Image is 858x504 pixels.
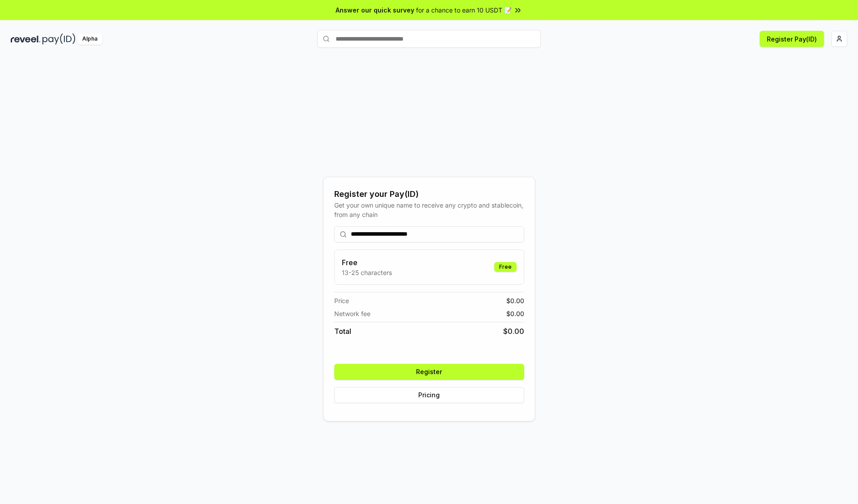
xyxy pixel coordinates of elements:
[77,33,102,45] div: Alpha
[503,326,524,337] span: $ 0.00
[334,296,349,305] span: Price
[760,31,824,47] button: Register Pay(ID)
[506,309,524,318] span: $ 0.00
[334,364,524,380] button: Register
[11,33,41,45] img: reveel_dark
[334,387,524,403] button: Pricing
[334,326,351,337] span: Total
[342,268,392,277] p: 13-25 characters
[342,257,392,268] h3: Free
[42,33,76,45] img: pay_id
[334,200,524,219] div: Get your own unique name to receive any crypto and stablecoin, from any chain
[506,296,524,305] span: $ 0.00
[336,5,414,15] span: Answer our quick survey
[334,188,524,200] div: Register your Pay(ID)
[416,5,512,15] span: for a chance to earn 10 USDT 📝
[334,309,370,318] span: Network fee
[494,262,517,272] div: Free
